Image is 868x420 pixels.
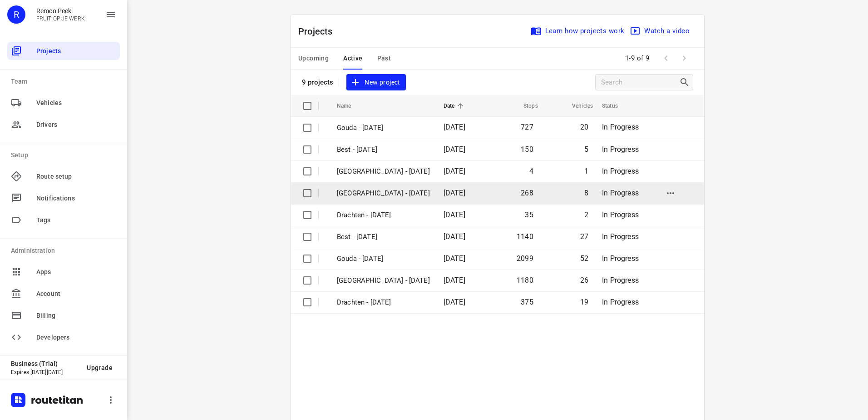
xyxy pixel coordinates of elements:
p: Setup [11,150,120,160]
span: Upgrade [87,364,113,371]
div: Billing [7,306,120,325]
span: 1-9 of 9 [621,49,653,68]
span: 1140 [517,232,533,241]
span: 35 [525,210,533,219]
span: 1180 [517,276,533,285]
span: [DATE] [444,145,465,154]
div: Account [7,285,120,303]
span: Date [444,100,467,111]
span: 4 [529,167,533,175]
span: Past [377,53,391,64]
span: Vehicles [560,100,593,111]
span: 1 [584,167,588,175]
span: Drivers [36,120,116,130]
p: Business (Trial) [11,360,79,367]
span: 150 [521,145,533,154]
span: [DATE] [444,210,465,219]
p: FRUIT OP JE WERK [36,15,85,22]
span: 2099 [517,254,533,263]
div: Vehicles [7,94,120,112]
p: Administration [11,246,120,255]
span: 375 [521,298,533,306]
span: [DATE] [444,123,465,131]
span: Name [337,100,363,111]
span: 20 [580,123,588,131]
span: 727 [521,123,533,131]
p: Zwolle - Wednesday [337,275,430,286]
p: Drachten - Thursday [337,210,430,220]
span: Next Page [675,49,693,67]
div: R [7,5,25,24]
span: Stops [512,100,538,111]
p: Gouda - Thursday [337,123,430,133]
p: [GEOGRAPHIC_DATA] - [DATE] [337,188,430,199]
span: [DATE] [444,232,465,241]
span: 19 [580,298,588,306]
span: Apps [36,267,116,277]
p: Best - Wednesday [337,232,430,242]
div: Drivers [7,115,120,134]
span: Upcoming [298,53,329,64]
span: In Progress [602,276,639,285]
span: In Progress [602,189,639,197]
div: Apps [7,263,120,281]
button: Upgrade [79,360,120,376]
p: Projects [298,25,340,38]
div: Notifications [7,189,120,207]
span: Status [602,100,630,111]
span: 268 [521,189,533,197]
span: Active [343,53,362,64]
span: 27 [580,232,588,241]
p: Best - Thursday [337,145,430,155]
span: In Progress [602,254,639,263]
span: [DATE] [444,298,465,306]
p: Remco Peek [36,7,85,15]
span: 52 [580,254,588,263]
span: Vehicles [36,98,116,108]
span: In Progress [602,145,639,154]
span: In Progress [602,123,639,131]
span: Previous Page [657,49,675,67]
span: Notifications [36,194,116,203]
input: Search projects [601,75,679,90]
span: Developers [36,333,116,342]
span: Account [36,289,116,299]
span: 5 [584,145,588,154]
span: Tags [36,215,116,225]
span: Route setup [36,172,116,181]
div: Tags [7,211,120,229]
div: Route setup [7,167,120,185]
span: In Progress [602,298,639,306]
span: [DATE] [444,276,465,285]
span: In Progress [602,232,639,241]
div: Search [679,77,693,88]
span: In Progress [602,210,639,219]
p: Team [11,77,120,86]
div: Developers [7,328,120,346]
span: New project [352,77,400,88]
p: Drachten - Wednesday [337,297,430,308]
span: [DATE] [444,167,465,175]
span: Projects [36,46,116,56]
div: Projects [7,42,120,60]
p: 9 projects [302,78,333,86]
p: Antwerpen - Thursday [337,166,430,177]
p: Gouda - Wednesday [337,254,430,264]
span: [DATE] [444,189,465,197]
span: 2 [584,210,588,219]
span: Billing [36,311,116,320]
span: 26 [580,276,588,285]
p: Expires [DATE][DATE] [11,369,79,375]
span: 8 [584,189,588,197]
span: In Progress [602,167,639,175]
button: New project [346,74,405,91]
span: [DATE] [444,254,465,263]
